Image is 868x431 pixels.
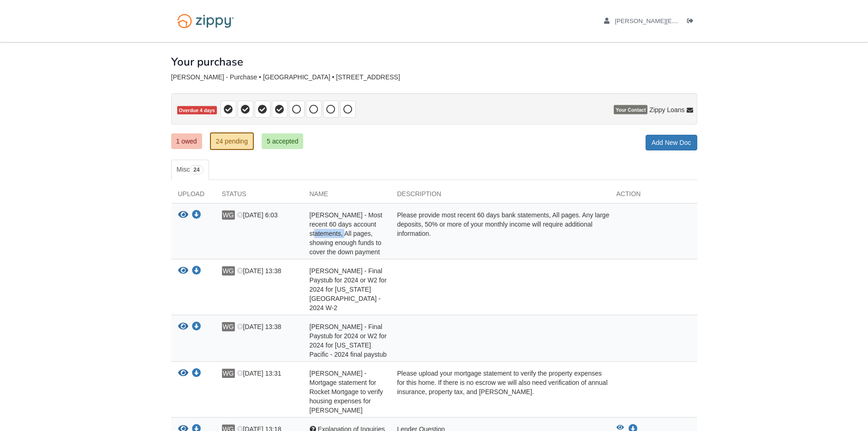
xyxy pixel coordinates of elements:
[310,323,387,358] span: [PERSON_NAME] - Final Paystub for 2024 or W2 for 2024 for [US_STATE] Pacific - 2024 final paystub
[390,189,610,203] div: Description
[262,133,304,149] a: 5 accepted
[310,267,387,311] span: [PERSON_NAME] - Final Paystub for 2024 or W2 for 2024 for [US_STATE][GEOGRAPHIC_DATA] - 2024 W-2
[222,369,235,378] span: WG
[192,323,201,331] a: Download Warren Grassman - Final Paystub for 2024 or W2 for 2024 for Georgia Pacific - 2024 final...
[604,18,823,27] a: edit profile
[310,211,383,256] span: [PERSON_NAME] - Most recent 60 days account statements, All pages, showing enough funds to cover ...
[310,370,383,414] span: [PERSON_NAME] - Mortgage statement for Rocket Mortgage to verify housing expenses for [PERSON_NAME]
[649,105,684,114] span: Zippy Loans
[171,160,209,180] a: Misc
[390,210,610,257] div: Please provide most recent 60 days bank statements, All pages. Any large deposits, 50% or more of...
[222,266,235,275] span: WG
[610,189,697,203] div: Action
[646,135,697,150] a: Add New Doc
[171,133,202,149] a: 1 owed
[237,211,278,219] span: [DATE] 6:03
[171,56,243,68] h1: Your purchase
[222,322,235,331] span: WG
[171,9,240,33] img: Logo
[192,212,201,219] a: Download Warren Grassman - Most recent 60 days account statements, All pages, showing enough fund...
[190,165,203,174] span: 24
[177,106,217,115] span: Overdue 4 days
[237,323,281,330] span: [DATE] 13:38
[192,268,201,275] a: Download Warren Grassman - Final Paystub for 2024 or W2 for 2024 for Georgia Pacific - 2024 W-2
[237,370,281,377] span: [DATE] 13:31
[615,18,823,24] span: warren.grassman@gapac.com
[178,210,188,220] button: View Warren Grassman - Most recent 60 days account statements, All pages, showing enough funds to...
[390,369,610,415] div: Please upload your mortgage statement to verify the property expenses for this home. If there is ...
[687,18,697,27] a: Log out
[215,189,303,203] div: Status
[210,132,254,150] a: 24 pending
[614,105,647,114] span: Your Contact
[192,370,201,377] a: Download Warren Grassman - Mortgage statement for Rocket Mortgage to verify housing expenses for ...
[303,189,390,203] div: Name
[222,210,235,220] span: WG
[178,266,188,276] button: View Warren Grassman - Final Paystub for 2024 or W2 for 2024 for Georgia Pacific - 2024 W-2
[171,189,215,203] div: Upload
[237,267,281,275] span: [DATE] 13:38
[178,369,188,378] button: View Warren Grassman - Mortgage statement for Rocket Mortgage to verify housing expenses for Warren
[171,73,697,81] div: [PERSON_NAME] - Purchase • [GEOGRAPHIC_DATA] • [STREET_ADDRESS]
[178,322,188,332] button: View Warren Grassman - Final Paystub for 2024 or W2 for 2024 for Georgia Pacific - 2024 final pay...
